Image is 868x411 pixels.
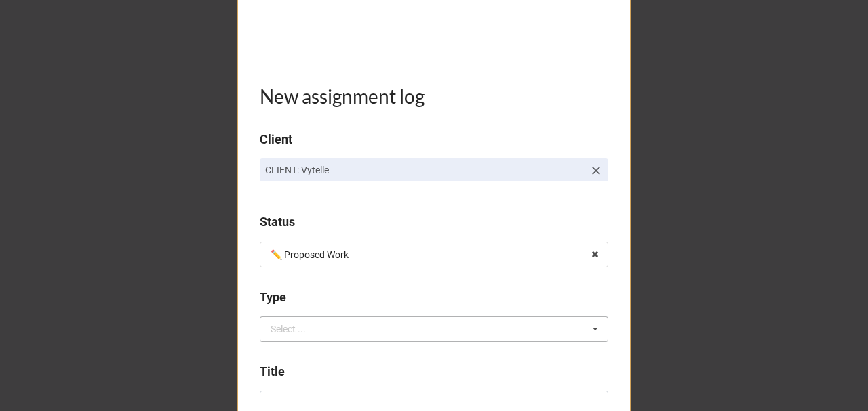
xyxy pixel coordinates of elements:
[260,130,292,149] label: Client
[260,213,295,232] label: Status
[260,288,286,307] label: Type
[271,250,349,259] div: ✏️ Proposed Work
[260,84,608,108] h1: New assignment log
[265,163,584,177] p: CLIENT: Vytelle
[271,324,306,334] div: Select ...
[260,362,285,381] label: Title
